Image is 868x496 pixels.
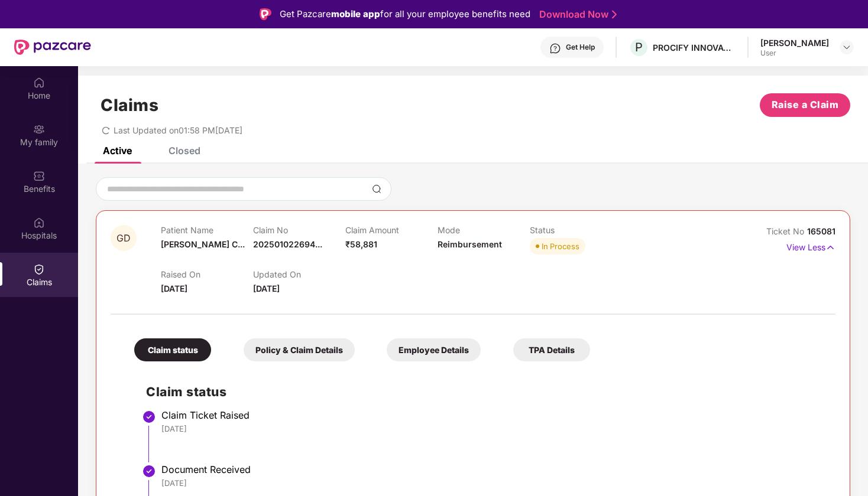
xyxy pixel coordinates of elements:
[253,239,322,249] span: 202501022694...
[760,48,829,58] div: User
[542,240,579,252] div: In Process
[253,269,345,279] p: Updated On
[161,478,824,488] div: [DATE]
[280,7,530,21] div: Get Pazcare for all your employee benefits need
[539,8,613,21] a: Download Now
[244,338,355,361] div: Policy & Claim Details
[161,283,187,293] span: [DATE]
[260,8,271,20] img: Logo
[760,37,829,48] div: [PERSON_NAME]
[772,97,839,112] span: Raise a Claim
[253,225,345,235] p: Claim No
[161,409,824,421] div: Claim Ticket Raised
[161,239,245,249] span: [PERSON_NAME] C...
[549,43,561,54] img: svg+xml;base64,PHN2ZyBpZD0iSGVscC0zMngzMiIgeG1sbnM9Imh0dHA6Ly93d3cudzMub3JnLzIwMDAvc3ZnIiB3aWR0aD...
[102,125,110,135] span: redo
[653,42,736,53] div: PROCIFY INNOVATIONS PRIVATE LIMITED
[161,423,824,434] div: [DATE]
[169,145,200,156] div: Closed
[438,239,502,249] span: Reimbursement
[142,464,156,478] img: svg+xml;base64,PHN2ZyBpZD0iU3RlcC1Eb25lLTMyeDMyIiB4bWxucz0iaHR0cDovL3d3dy53My5vcmcvMjAwMC9zdmciIH...
[33,123,45,135] img: svg+xml;base64,PHN2ZyB3aWR0aD0iMjAiIGhlaWdodD0iMjAiIHZpZXdCb3g9IjAgMCAyMCAyMCIgZmlsbD0ibm9uZSIgeG...
[612,8,617,21] img: Stroke
[161,464,824,475] div: Document Received
[134,338,211,361] div: Claim status
[33,217,45,229] img: svg+xml;base64,PHN2ZyBpZD0iSG9zcGl0YWxzIiB4bWxucz0iaHR0cDovL3d3dy53My5vcmcvMjAwMC9zdmciIHdpZHRoPS...
[33,170,45,182] img: svg+xml;base64,PHN2ZyBpZD0iQmVuZWZpdHMiIHhtbG5zPSJodHRwOi8vd3d3LnczLm9yZy8yMDAwL3N2ZyIgd2lkdGg9Ij...
[387,338,481,361] div: Employee Details
[513,338,590,361] div: TPA Details
[142,410,156,424] img: svg+xml;base64,PHN2ZyBpZD0iU3RlcC1Eb25lLTMyeDMyIiB4bWxucz0iaHR0cDovL3d3dy53My5vcmcvMjAwMC9zdmciIH...
[530,225,622,235] p: Status
[14,40,91,55] img: New Pazcare Logo
[566,43,595,52] div: Get Help
[635,40,643,54] span: P
[101,95,158,115] h1: Claims
[372,184,381,194] img: svg+xml;base64,PHN2ZyBpZD0iU2VhcmNoLTMyeDMyIiB4bWxucz0iaHR0cDovL3d3dy53My5vcmcvMjAwMC9zdmciIHdpZH...
[438,225,530,235] p: Mode
[161,225,253,235] p: Patient Name
[146,382,824,402] h2: Claim status
[786,238,835,254] p: View Less
[842,43,851,52] img: svg+xml;base64,PHN2ZyBpZD0iRHJvcGRvd24tMzJ4MzIiIHhtbG5zPSJodHRwOi8vd3d3LnczLm9yZy8yMDAwL3N2ZyIgd2...
[331,8,380,19] strong: mobile app
[161,269,253,279] p: Raised On
[760,93,850,117] button: Raise a Claim
[345,239,377,249] span: ₹58,881
[103,145,132,156] div: Active
[33,263,45,275] img: svg+xml;base64,PHN2ZyBpZD0iQ2xhaW0iIHhtbG5zPSJodHRwOi8vd3d3LnczLm9yZy8yMDAwL3N2ZyIgd2lkdGg9IjIwIi...
[807,226,835,236] span: 165081
[825,241,835,254] img: svg+xml;base64,PHN2ZyB4bWxucz0iaHR0cDovL3d3dy53My5vcmcvMjAwMC9zdmciIHdpZHRoPSIxNyIgaGVpZ2h0PSIxNy...
[116,233,131,243] span: GD
[766,226,807,236] span: Ticket No
[33,77,45,89] img: svg+xml;base64,PHN2ZyBpZD0iSG9tZSIgeG1sbnM9Imh0dHA6Ly93d3cudzMub3JnLzIwMDAvc3ZnIiB3aWR0aD0iMjAiIG...
[114,125,242,135] span: Last Updated on 01:58 PM[DATE]
[345,225,438,235] p: Claim Amount
[253,283,280,293] span: [DATE]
